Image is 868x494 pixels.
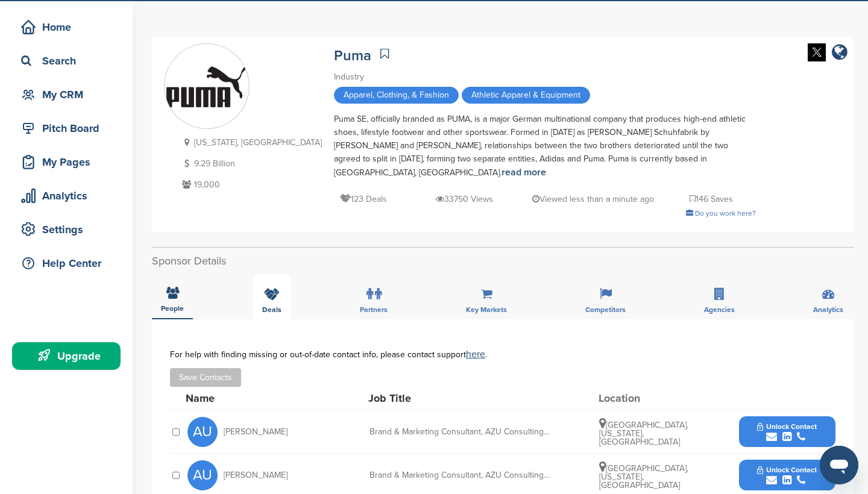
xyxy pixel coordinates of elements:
div: My Pages [18,151,121,173]
a: Do you work here? [686,209,756,217]
div: For help with finding missing or out-of-date contact info, please contact support . [170,349,835,359]
h2: Sponsor Details [152,253,854,269]
a: read more [502,166,546,178]
p: 33750 Views [436,192,493,207]
button: Unlock Contact [743,457,831,493]
button: Unlock Contact [743,414,831,450]
span: Agencies [704,306,735,313]
div: Settings [18,219,121,240]
p: 146 Saves [690,192,733,207]
span: AU [187,417,218,447]
div: Brand & Marketing Consultant, AZU Consulting | Global Brand Marketing [370,471,550,480]
span: Deals [262,306,281,313]
span: Apparel, Clothing, & Fashion [334,87,459,104]
div: Pitch Board [18,117,121,139]
p: 9.29 Billion [179,156,322,171]
span: Unlock Contact [757,466,817,474]
iframe: Button to launch messaging window [820,446,858,484]
a: Home [12,13,121,41]
p: 19,000 [179,177,322,192]
span: [PERSON_NAME] [224,471,288,480]
span: [GEOGRAPHIC_DATA], [US_STATE], [GEOGRAPHIC_DATA] [599,420,688,447]
div: Search [18,50,121,72]
span: Competitors [585,306,626,313]
span: Key Markets [466,306,507,313]
div: My CRM [18,84,121,105]
img: Twitter white [808,43,826,61]
a: Help Center [12,249,121,277]
a: Search [12,47,121,75]
div: Help Center [18,252,121,274]
span: People [161,305,184,312]
span: Athletic Apparel & Equipment [462,87,590,104]
div: Location [599,393,689,404]
a: Puma [334,47,371,64]
button: Save Contacts [170,368,241,387]
a: company link [832,43,848,63]
a: Settings [12,216,121,243]
span: Do you work here? [695,209,756,217]
span: Partners [360,306,388,313]
div: Home [18,16,121,38]
a: My Pages [12,148,121,176]
div: Name [186,393,318,404]
a: here [466,348,485,360]
div: Brand & Marketing Consultant, AZU Consulting | Global Brand Marketing [370,428,550,436]
span: Analytics [813,306,843,313]
a: Analytics [12,182,121,210]
span: [GEOGRAPHIC_DATA], [US_STATE], [GEOGRAPHIC_DATA] [599,463,688,490]
span: AU [187,460,218,490]
a: Pitch Board [12,114,121,142]
div: Puma SE, officially branded as PUMA, is a major German multinational company that produces high-e... [334,113,756,180]
p: Viewed less than a minute ago [532,192,654,207]
div: Upgrade [18,345,121,367]
p: [US_STATE], [GEOGRAPHIC_DATA] [179,135,322,150]
a: Upgrade [12,342,121,370]
a: My CRM [12,81,121,108]
p: 123 Deals [340,192,387,207]
span: Unlock Contact [757,422,817,431]
div: Analytics [18,185,121,207]
div: Industry [334,70,756,84]
img: Sponsorpitch & Puma [165,64,249,109]
div: Job Title [368,393,549,404]
span: [PERSON_NAME] [224,428,288,436]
